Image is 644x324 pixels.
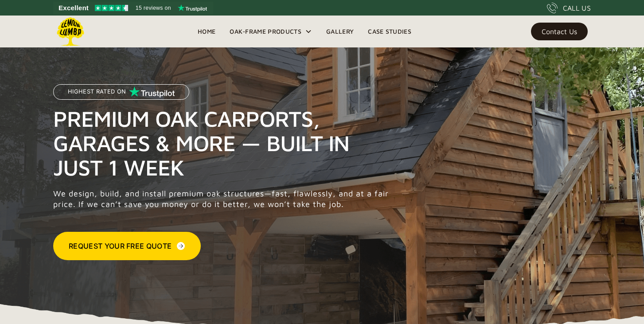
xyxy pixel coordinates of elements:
[191,25,222,38] a: Home
[531,23,588,40] a: Contact Us
[563,3,591,13] div: CALL US
[59,3,89,13] span: Excellent
[178,4,207,12] img: Trustpilot logo
[230,26,301,37] div: Oak-Frame Products
[53,84,189,106] a: Highest Rated on
[319,25,361,38] a: Gallery
[53,232,201,260] a: Request Your Free Quote
[53,2,213,14] a: See Lemon Lumba reviews on Trustpilot
[542,28,577,35] div: Contact Us
[53,106,394,180] h1: Premium Oak Carports, Garages & More — Built in Just 1 Week
[95,5,128,11] img: Trustpilot 4.5 stars
[69,241,172,251] div: Request Your Free Quote
[361,25,418,38] a: Case Studies
[547,3,591,13] a: CALL US
[68,89,126,95] p: Highest Rated on
[53,188,394,210] p: We design, build, and install premium oak structures—fast, flawlessly, and at a fair price. If we...
[222,16,319,47] div: Oak-Frame Products
[136,3,171,13] span: 15 reviews on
